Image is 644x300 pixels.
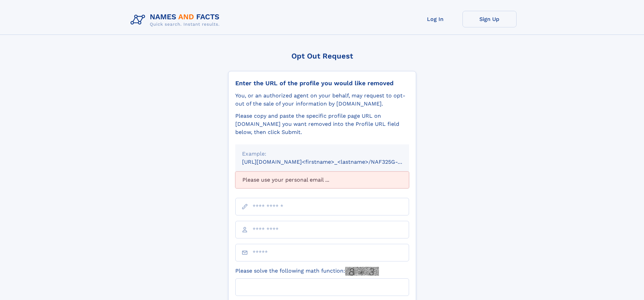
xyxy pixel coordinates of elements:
div: Enter the URL of the profile you would like removed [235,79,409,87]
div: Please use your personal email ... [235,171,409,188]
small: [URL][DOMAIN_NAME]<firstname>_<lastname>/NAF325G-xxxxxxxx [242,159,422,165]
label: Please solve the following math function: [235,267,379,276]
div: Example: [242,150,402,158]
div: Opt Out Request [228,52,416,60]
a: Log In [408,11,462,27]
a: Sign Up [462,11,517,27]
div: Please copy and paste the specific profile page URL on [DOMAIN_NAME] you want removed into the Pr... [235,112,409,136]
div: You, or an authorized agent on your behalf, may request to opt-out of the sale of your informatio... [235,92,409,108]
img: Logo Names and Facts [128,11,225,29]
